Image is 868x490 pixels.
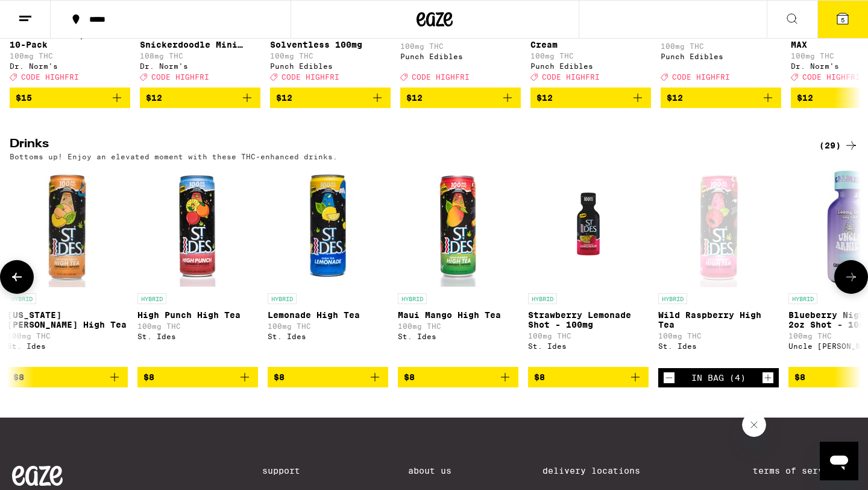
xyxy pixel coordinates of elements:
[691,373,746,383] div: In Bag (4)
[146,93,162,103] span: $12
[268,322,388,330] p: 100mg THC
[7,167,128,367] a: Open page for Georgia Peach High Tea from St. Ides
[742,413,766,437] iframe: Close message
[7,342,128,350] div: St. Ides
[661,52,781,60] div: Punch Edibles
[10,30,130,49] p: Chocolate Chip Cookie 10-Pack
[137,322,258,330] p: 100mg THC
[530,87,651,108] button: Add to bag
[398,322,518,330] p: 100mg THC
[140,87,260,108] button: Add to bag
[672,74,730,81] span: CODE HIGHFRI
[10,52,130,60] p: 100mg THC
[274,372,285,382] span: $8
[16,93,32,103] span: $15
[400,42,521,50] p: 100mg THC
[788,293,817,304] p: HYBRID
[276,93,292,103] span: $12
[140,62,260,70] div: Dr. Norm's
[802,74,860,81] span: CODE HIGHFRI
[819,138,858,153] a: (29)
[268,332,388,340] div: St. Ides
[7,367,128,387] button: Add to bag
[281,74,339,81] span: CODE HIGHFRI
[530,52,651,60] p: 100mg THC
[817,1,868,38] button: 5
[408,466,451,476] a: About Us
[7,8,87,18] span: Hi. Need any help?
[140,52,260,60] p: 108mg THC
[268,167,388,367] a: Open page for Lemonade High Tea from St. Ides
[143,372,154,382] span: $8
[270,52,391,60] p: 100mg THC
[528,342,649,350] div: St. Ides
[753,466,856,476] a: Terms of Service
[10,138,799,153] h2: Drinks
[7,167,128,287] img: St. Ides - Georgia Peach High Tea
[137,367,258,387] button: Add to bag
[663,372,675,384] button: Decrement
[137,293,166,304] p: HYBRID
[404,372,415,382] span: $8
[140,30,260,49] p: Max Dose: Snickerdoodle Mini Cookie - Indica
[10,62,130,70] div: Dr. Norm's
[270,87,391,108] button: Add to bag
[841,16,844,24] span: 5
[137,310,258,320] p: High Punch High Tea
[151,74,209,81] span: CODE HIGHFRI
[21,74,79,81] span: CODE HIGHFRI
[10,87,130,108] button: Add to bag
[667,93,683,103] span: $12
[398,310,518,320] p: Maui Mango High Tea
[400,52,521,60] div: Punch Edibles
[658,332,779,340] p: 100mg THC
[398,167,518,287] img: St. Ides - Maui Mango High Tea
[528,167,649,367] a: Open page for Strawberry Lemonade Shot - 100mg from St. Ides
[530,62,651,70] div: Punch Edibles
[542,74,600,81] span: CODE HIGHFRI
[398,167,518,367] a: Open page for Maui Mango High Tea from St. Ides
[268,293,297,304] p: HYBRID
[661,42,781,50] p: 100mg THC
[658,310,779,329] p: Wild Raspberry High Tea
[10,153,338,161] p: Bottoms up! Enjoy an elevated moment with these THC-enhanced drinks.
[536,93,553,103] span: $12
[270,62,391,70] div: Punch Edibles
[658,293,687,304] p: HYBRID
[137,332,258,340] div: St. Ides
[270,30,391,49] p: SF Milk Chocolate Solventless 100mg
[398,293,427,304] p: HYBRID
[400,87,521,108] button: Add to bag
[268,367,388,387] button: Add to bag
[13,372,24,382] span: $8
[406,93,423,103] span: $12
[528,332,649,340] p: 100mg THC
[542,466,662,476] a: Delivery Locations
[7,293,36,304] p: HYBRID
[534,372,545,382] span: $8
[412,74,470,81] span: CODE HIGHFRI
[658,342,779,350] div: St. Ides
[398,367,518,387] button: Add to bag
[268,310,388,320] p: Lemonade High Tea
[797,93,813,103] span: $12
[398,332,518,340] div: St. Ides
[137,167,258,287] img: St. Ides - High Punch High Tea
[762,372,774,384] button: Increment
[7,332,128,340] p: 100mg THC
[528,167,649,287] img: St. Ides - Strawberry Lemonade Shot - 100mg
[530,30,651,49] p: Solventless Cookies N' Cream
[262,466,316,476] a: Support
[528,310,649,329] p: Strawberry Lemonade Shot - 100mg
[658,167,779,368] a: Open page for Wild Raspberry High Tea from St. Ides
[528,293,557,304] p: HYBRID
[7,310,128,329] p: [US_STATE][PERSON_NAME] High Tea
[794,372,805,382] span: $8
[528,367,649,387] button: Add to bag
[268,167,388,287] img: St. Ides - Lemonade High Tea
[820,442,858,480] iframe: Button to launch messaging window
[137,167,258,367] a: Open page for High Punch High Tea from St. Ides
[661,87,781,108] button: Add to bag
